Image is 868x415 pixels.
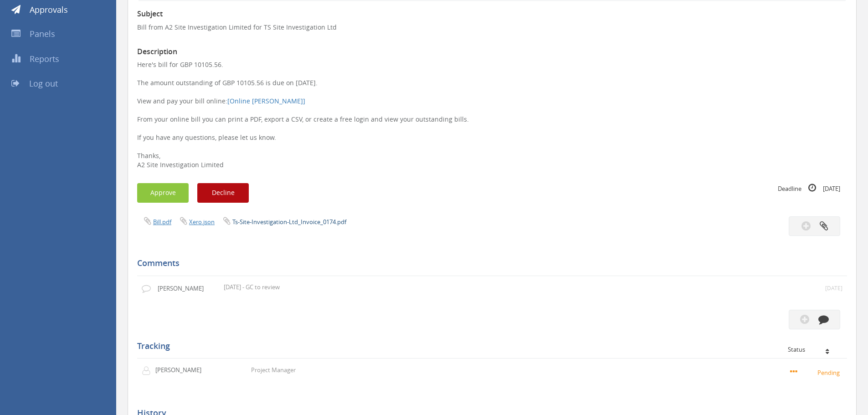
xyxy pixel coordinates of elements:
[137,342,840,351] h5: Tracking
[137,60,847,169] p: Here's bill for GBP 10105.56. The amount outstanding of GBP 10105.56 is due on [DATE]. View and p...
[137,259,840,268] h5: Comments
[30,28,55,39] span: Panels
[251,366,296,374] p: Project Manager
[155,366,208,374] p: [PERSON_NAME]
[790,367,842,377] small: Pending
[153,218,171,226] a: Bill.pdf
[197,183,249,203] button: Decline
[189,218,215,226] a: Xero.json
[232,218,346,226] a: Ts-Site-Investigation-Ltd_Invoice_0174.pdf
[778,183,840,193] small: Deadline [DATE]
[137,48,847,56] h3: Description
[30,53,59,64] span: Reports
[224,283,634,292] p: 28/07/25 - GC to review
[29,78,58,89] span: Log out
[788,346,840,353] div: Status
[137,23,847,32] p: Bill from A2 Site Investigation Limited for TS Site Investigation Ltd
[137,10,847,18] h3: Subject
[158,284,210,293] p: [PERSON_NAME]
[825,284,842,292] small: [DATE]
[227,97,305,105] a: [Online [PERSON_NAME]]
[137,183,189,203] button: Approve
[30,4,68,15] span: Approvals
[142,366,155,375] img: user-icon.png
